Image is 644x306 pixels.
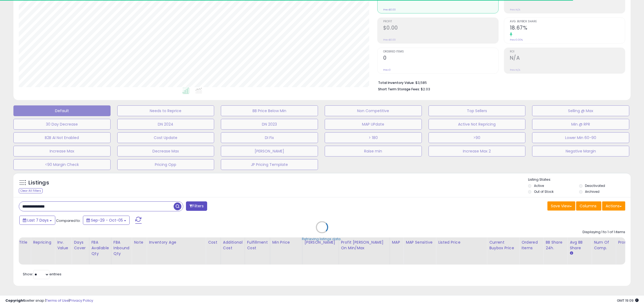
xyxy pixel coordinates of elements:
[221,105,318,116] button: BB Price Below Min
[5,298,25,303] strong: Copyright
[510,50,625,53] span: ROI
[221,159,318,170] button: JP Pricing Template
[378,87,420,91] b: Short Term Storage Fees:
[221,132,318,143] button: DI Fix
[383,50,498,53] span: Ordered Items
[532,119,629,130] button: Min @ RPR
[383,68,391,72] small: Prev: 0
[510,55,625,62] h2: N/A
[117,159,214,170] button: Pricing Opp
[421,87,430,92] span: $2.03
[510,68,520,72] small: Prev: N/A
[221,146,318,156] button: [PERSON_NAME]
[117,105,214,116] button: Needs to Reprice
[13,105,111,116] button: Default
[221,119,318,130] button: DN 2023
[325,132,422,143] button: > 180
[429,146,526,156] button: Increase Max 2
[532,105,629,116] button: Selling @ Max
[325,119,422,130] button: MAP UPdate
[429,105,526,116] button: Top Sellers
[378,80,415,85] b: Total Inventory Value:
[429,119,526,130] button: Active Not Repricing
[325,105,422,116] button: Non Competitive
[69,298,93,303] a: Privacy Policy
[13,119,111,130] button: 30 Day Decrease
[510,8,520,11] small: Prev: N/A
[617,298,639,303] span: 2025-10-13 19:09 GMT
[510,20,625,23] span: Avg. Buybox Share
[532,132,629,143] button: Lower Min 60-90
[378,79,621,86] li: $3,585
[383,55,498,62] h2: 0
[383,8,396,11] small: Prev: $0.00
[13,159,111,170] button: <90 Margin Check
[117,132,214,143] button: Cost Update
[383,20,498,23] span: Profit
[532,146,629,156] button: Negative Margin
[117,146,214,156] button: Decrease Max
[46,298,69,303] a: Terms of Use
[510,25,625,32] h2: 18.67%
[325,146,422,156] button: Raise min
[13,146,111,156] button: Increase Max
[117,119,214,130] button: DN 2024
[5,298,93,303] div: seller snap | |
[302,237,342,241] div: Retrieving listings data..
[510,38,523,41] small: Prev: 0.00%
[429,132,526,143] button: >90
[13,132,111,143] button: B2B AI Not Enabled
[383,38,396,41] small: Prev: $0.00
[383,25,498,32] h2: $0.00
